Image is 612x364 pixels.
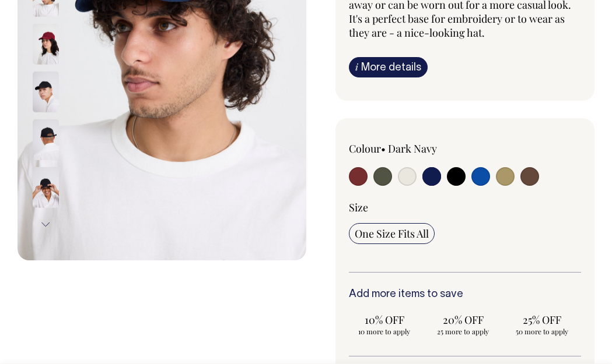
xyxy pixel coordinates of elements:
div: Colour [349,142,442,156]
h6: Add more items to save [349,289,582,301]
img: black [33,119,59,160]
input: 25% OFF 50 more to apply [506,309,578,340]
a: iMore details [349,57,428,77]
span: One Size Fits All [355,227,429,241]
span: i [355,61,358,73]
img: black [33,167,59,208]
img: black [33,72,59,112]
span: 10% OFF [355,313,415,327]
input: One Size Fits All [349,223,435,244]
label: Dark Navy [388,142,437,156]
span: 50 more to apply [512,327,572,336]
span: 20% OFF [433,313,493,327]
input: 10% OFF 10 more to apply [349,309,421,340]
input: 20% OFF 25 more to apply [427,309,499,340]
span: • [381,142,386,156]
span: 25% OFF [512,313,572,327]
img: burgundy [33,24,59,65]
span: 10 more to apply [355,327,415,336]
span: 25 more to apply [433,327,493,336]
button: Next [37,211,54,238]
div: Size [349,200,582,214]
